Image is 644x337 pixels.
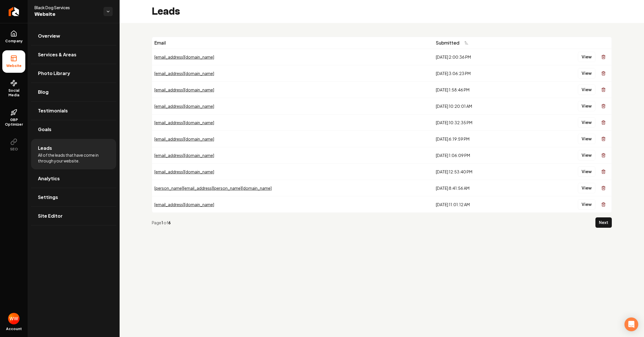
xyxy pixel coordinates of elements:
div: [PERSON_NAME][EMAIL_ADDRESS][PERSON_NAME][DOMAIN_NAME] [154,185,431,191]
span: Goals [38,126,51,133]
div: [DATE] 11:01:12 AM [436,202,526,207]
span: Website [34,10,99,18]
div: [DATE] 1:06:09 PM [436,152,526,158]
span: Page [152,220,161,225]
a: Social Media [2,75,25,102]
div: [DATE] 10:32:35 PM [436,120,526,125]
span: Analytics [38,175,60,182]
div: [DATE] 6:19:59 PM [436,136,526,142]
span: Blog [38,89,49,95]
button: View [578,199,595,210]
span: Black Dog Services [34,5,99,10]
button: View [578,101,595,111]
span: All of the leads that have come in through your website. [38,152,109,164]
span: Submitted [436,39,459,46]
div: [EMAIL_ADDRESS][DOMAIN_NAME] [154,202,431,207]
strong: 6 [168,220,171,225]
button: View [578,183,595,193]
span: Photo Library [38,70,70,77]
div: [EMAIL_ADDRESS][DOMAIN_NAME] [154,54,431,60]
a: Blog [31,83,116,101]
a: Company [2,26,25,48]
button: Submitted [436,38,472,48]
div: [EMAIL_ADDRESS][DOMAIN_NAME] [154,152,431,158]
div: [EMAIL_ADDRESS][DOMAIN_NAME] [154,136,431,142]
button: View [578,150,595,160]
a: Goals [31,120,116,139]
div: [EMAIL_ADDRESS][DOMAIN_NAME] [154,70,431,76]
span: Settings [38,194,58,201]
div: [EMAIL_ADDRESS][DOMAIN_NAME] [154,103,431,109]
a: Settings [31,188,116,206]
span: of [164,220,168,225]
button: SEO [2,134,25,156]
span: Overview [38,32,60,39]
a: Overview [31,27,116,45]
h2: Leads [152,6,180,17]
span: Social Media [2,88,25,97]
div: [DATE] 8:41:56 AM [436,185,526,191]
div: [DATE] 3:06:23 PM [436,70,526,76]
span: SEO [8,147,20,152]
button: View [578,166,595,177]
button: View [578,68,595,78]
div: [EMAIL_ADDRESS][DOMAIN_NAME] [154,120,431,125]
img: Warner Wright [8,313,20,324]
a: Analytics [31,169,116,188]
span: Company [3,39,25,43]
button: Open user button [8,313,20,324]
div: [DATE] 1:58:46 PM [436,87,526,93]
strong: 1 [161,220,164,225]
a: Site Editor [31,207,116,225]
button: View [578,52,595,62]
a: Services & Areas [31,45,116,64]
div: [DATE] 12:53:40 PM [436,169,526,175]
span: GBP Optimizer [2,118,25,127]
span: Services & Areas [38,51,76,58]
a: Testimonials [31,102,116,120]
button: View [578,117,595,128]
span: Website [4,64,24,68]
img: Rebolt Logo [9,7,19,16]
span: Testimonials [38,107,68,114]
span: Site Editor [38,212,63,219]
button: View [578,134,595,144]
div: [EMAIL_ADDRESS][DOMAIN_NAME] [154,87,431,93]
span: Account [6,327,22,331]
button: Next [595,217,612,228]
div: [DATE] 10:20:01 AM [436,103,526,109]
a: GBP Optimizer [2,104,25,131]
a: Photo Library [31,64,116,83]
div: [DATE] 2:00:36 PM [436,54,526,60]
div: [EMAIL_ADDRESS][DOMAIN_NAME] [154,169,431,175]
div: Email [154,39,431,46]
span: Leads [38,145,52,152]
div: Open Intercom Messenger [624,317,638,331]
button: View [578,85,595,95]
